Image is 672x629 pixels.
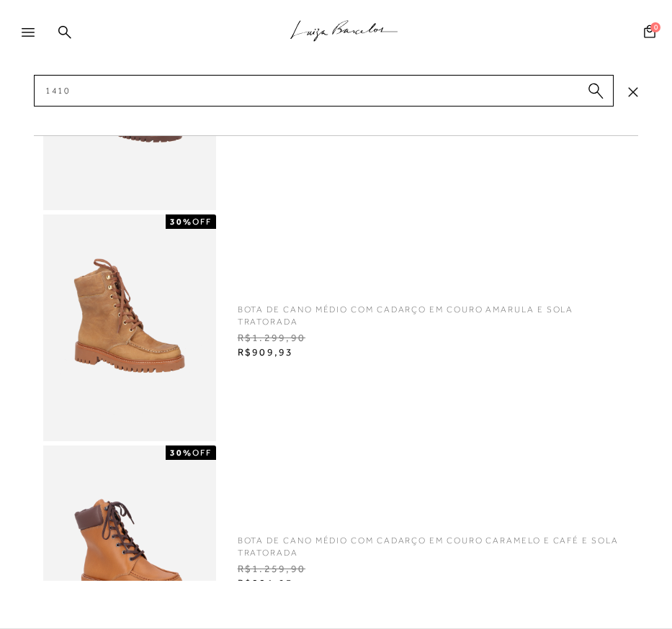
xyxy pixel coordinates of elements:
[650,22,660,32] span: 0
[170,448,192,458] strong: 30%
[227,342,634,363] span: R$909,93
[227,558,634,580] span: R$1.259,90
[36,214,641,441] a: BOTA DE CANO MÉDIO COM CADARÇO EM COURO AMARULA E SOLA TRATORADA 30%OFF BOTA DE CANO MÉDIO COM CA...
[640,24,660,43] button: 0
[227,327,634,349] span: R$1.299,90
[227,573,634,594] span: R$881,93
[170,217,192,227] strong: 30%
[34,75,614,107] input: Buscar.
[227,293,634,328] span: BOTA DE CANO MÉDIO COM CADARÇO EM COURO AMARULA E SOLA TRATORADA
[43,214,216,441] img: BOTA DE CANO MÉDIO COM CADARÇO EM COURO AMARULA E SOLA TRATORADA
[192,217,212,227] span: OFF
[227,524,634,559] span: BOTA DE CANO MÉDIO COM CADARÇO EM COURO CARAMELO E CAFÉ E SOLA TRATORADA
[192,448,212,458] span: OFF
